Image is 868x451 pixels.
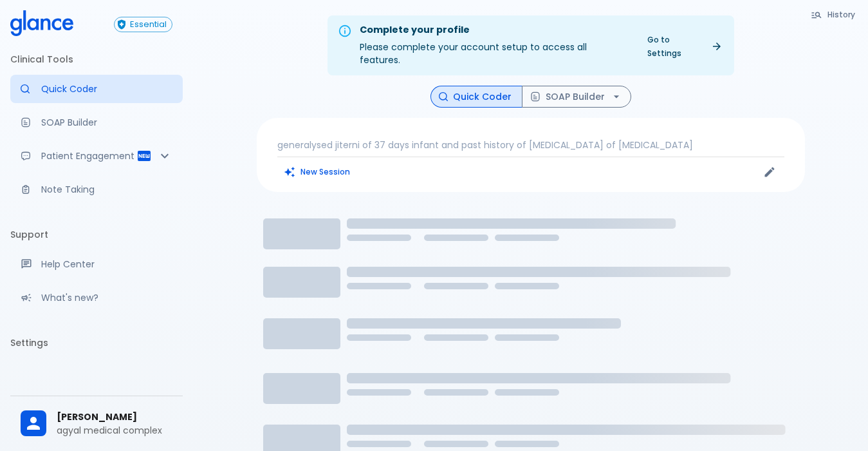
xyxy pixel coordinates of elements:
[10,219,183,250] li: Support
[41,82,172,95] p: Quick Coder
[10,75,183,103] a: Moramiz: Find ICD10AM codes instantly
[114,17,172,32] button: Essential
[10,44,183,75] li: Clinical Tools
[41,116,172,129] p: SOAP Builder
[114,17,183,32] a: Click to view or change your subscription
[360,23,629,37] div: Complete your profile
[57,410,172,424] span: [PERSON_NAME]
[10,108,183,137] a: Docugen: Compose a clinical documentation in seconds
[41,291,172,304] p: What's new?
[41,149,136,162] p: Patient Engagement
[10,327,183,358] li: Settings
[57,424,172,437] p: agyal medical complex
[10,142,183,170] div: Patient Reports & Referrals
[10,250,183,278] a: Get help from our support team
[41,258,172,271] p: Help Center
[10,358,183,387] a: Please complete account setup
[640,30,729,62] a: Go to Settings
[430,86,522,108] button: Quick Coder
[360,19,629,72] div: Please complete your account setup to access all features.
[804,5,863,24] button: History
[125,20,172,30] span: Essential
[10,175,183,204] a: Advanced note-taking
[41,183,172,196] p: Note Taking
[277,162,358,181] button: Clears all inputs and results.
[10,401,183,446] div: [PERSON_NAME]agyal medical complex
[277,139,784,151] p: generalysed jiterni of 37 days infant and past history of [MEDICAL_DATA] of [MEDICAL_DATA]
[522,86,631,108] button: SOAP Builder
[10,283,183,312] div: Recent updates and feature releases
[760,162,779,182] button: Edit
